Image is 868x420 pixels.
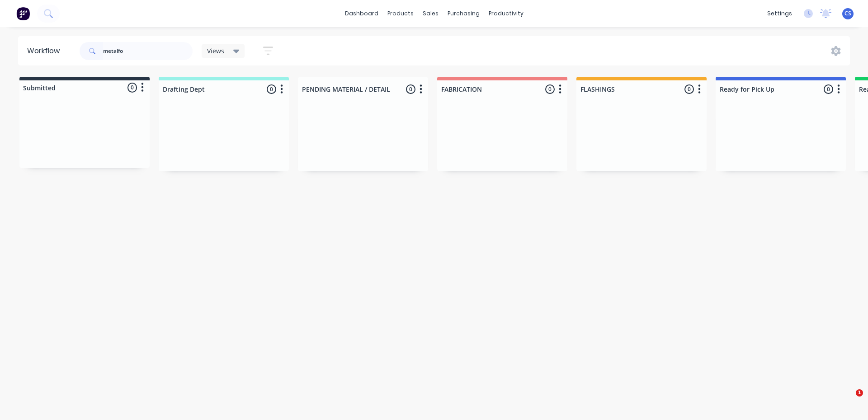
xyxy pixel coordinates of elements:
[383,7,418,20] div: products
[443,7,484,20] div: purchasing
[340,7,383,20] a: dashboard
[418,7,443,20] div: sales
[27,46,64,56] div: Workflow
[856,389,863,397] span: 1
[844,9,851,18] span: CS
[837,389,859,411] iframe: Intercom live chat
[484,7,528,20] div: productivity
[16,7,30,20] img: Factory
[207,46,224,56] span: Views
[763,7,797,20] div: settings
[103,42,193,60] input: Search for orders...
